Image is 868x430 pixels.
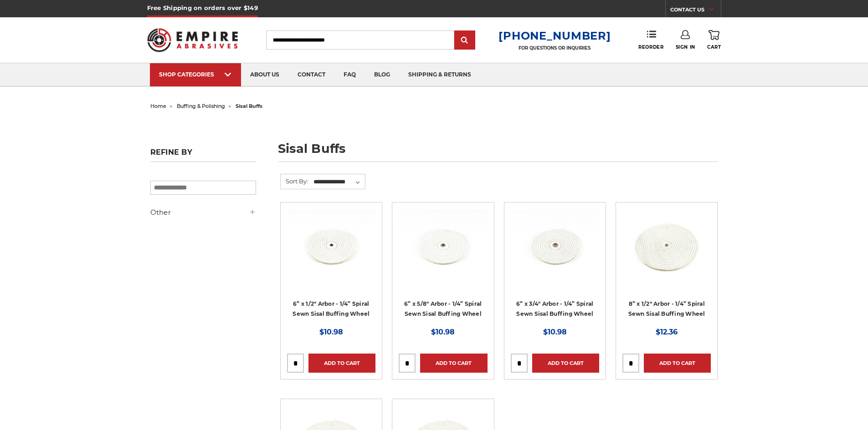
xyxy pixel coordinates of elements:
[177,103,225,109] a: buffing & polishing
[319,328,343,336] span: $10.98
[622,209,711,282] img: 8” x 1/2" Arbor - 1/4” Spiral Sewn Sisal Buffing Wheel
[278,142,718,162] h1: sisal buffs
[638,44,663,50] span: Reorder
[308,354,375,373] a: Add to Cart
[288,63,334,86] a: contact
[656,328,678,336] span: $12.36
[399,209,487,325] a: 6” x 5/8" Arbor - 1/4” Spiral Sewn Sisal Buffing Wheel
[334,63,365,86] a: faq
[498,29,611,42] a: [PHONE_NUMBER]
[236,103,262,109] span: sisal buffs
[511,209,599,325] a: 6” x 3/4" Arbor - 1/4” Spiral Sewn Sisal Buffing Wheel
[365,63,399,86] a: blog
[670,5,721,17] a: CONTACT US
[159,71,232,78] div: SHOP CATEGORIES
[543,328,567,336] span: $10.98
[431,328,455,336] span: $10.98
[622,209,711,325] a: 8” x 1/2" Arbor - 1/4” Spiral Sewn Sisal Buffing Wheel
[420,354,487,373] a: Add to Cart
[676,44,695,50] span: Sign In
[287,209,375,282] img: 6” x 1/2" Arbor - 1/4” Spiral Sewn Sisal Buffing Wheel
[147,22,238,58] img: Empire Abrasives
[707,30,721,50] a: Cart
[644,354,711,373] a: Add to Cart
[150,207,256,218] h5: Other
[150,103,166,109] a: home
[707,44,721,50] span: Cart
[532,354,599,373] a: Add to Cart
[241,63,288,86] a: about us
[638,30,663,50] a: Reorder
[456,31,474,50] input: Submit
[498,45,611,51] p: FOR QUESTIONS OR INQUIRIES
[511,209,599,282] img: 6” x 3/4" Arbor - 1/4” Spiral Sewn Sisal Buffing Wheel
[399,63,480,86] a: shipping & returns
[150,148,256,162] h5: Refine by
[399,209,487,282] img: 6” x 5/8" Arbor - 1/4” Spiral Sewn Sisal Buffing Wheel
[287,209,375,325] a: 6” x 1/2" Arbor - 1/4” Spiral Sewn Sisal Buffing Wheel
[281,174,308,188] label: Sort By:
[312,175,365,189] select: Sort By:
